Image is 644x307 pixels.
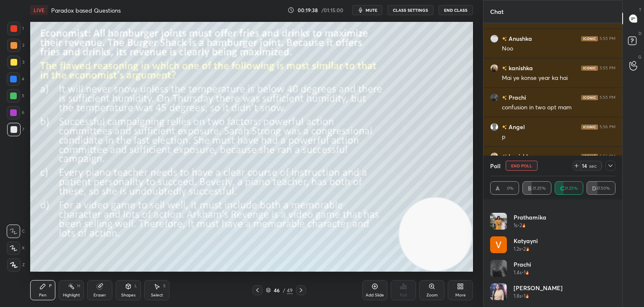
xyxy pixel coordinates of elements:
[121,293,135,297] div: Shapes
[439,5,473,15] button: End Class
[525,294,529,298] img: streak-poll-icon.44701ccd.svg
[490,236,507,253] img: 3
[502,74,615,82] div: Mai ye konse year ka hai
[7,258,25,272] div: Z
[514,213,546,222] h4: Prathamika
[600,154,615,159] div: 5:56 PM
[600,95,615,100] div: 5:55 PM
[63,293,80,297] div: Highlight
[507,93,526,102] h6: Prachi
[514,283,563,292] h4: [PERSON_NAME]
[283,288,285,293] div: /
[502,66,507,71] img: no-rating-badge.077c3623.svg
[523,245,526,253] h5: 2
[455,293,466,297] div: More
[507,152,533,161] h6: kanishka
[588,162,598,169] div: sec
[490,123,499,131] img: default.png
[526,247,530,251] img: streak-poll-icon.44701ccd.svg
[163,284,166,288] div: S
[522,292,524,300] h5: •
[522,223,526,228] img: streak-poll-icon.44701ccd.svg
[7,56,24,69] div: 3
[483,23,622,243] div: grid
[426,293,438,297] div: Zoom
[502,95,507,100] img: no-rating-badge.077c3623.svg
[639,7,641,13] p: T
[483,0,510,23] p: Chat
[273,288,281,293] div: 46
[490,161,501,170] h4: Poll
[502,103,615,112] div: confusion in two opt mam
[514,245,521,253] h5: 1.2s
[581,95,598,100] img: iconic-dark.1390631f.png
[7,22,24,35] div: 1
[581,162,588,169] div: 14
[490,34,499,43] img: 3
[507,122,525,131] h6: Angel
[514,269,522,276] h5: 1.4s
[7,241,25,255] div: X
[7,72,24,86] div: 4
[287,286,293,294] div: 49
[490,64,499,72] img: f1261cff6e8f4b19b5607254b39621a5.jpg
[77,284,80,288] div: H
[514,292,522,300] h5: 1.8s
[135,284,137,288] div: L
[507,34,532,43] h6: Anushka
[502,154,507,159] img: no-rating-badge.077c3623.svg
[502,125,507,130] img: no-rating-badge.077c3623.svg
[7,39,24,52] div: 2
[151,293,163,297] div: Select
[490,283,507,300] img: dfc550da88104bb39fa6d1bb169d29c0.jpg
[49,284,52,288] div: P
[524,269,525,276] h5: 1
[502,37,507,41] img: no-rating-badge.077c3623.svg
[514,222,517,229] h5: 1s
[490,93,499,102] img: aedd7b0e61a448bdb5756975e897d287.jpg
[7,225,25,238] div: C
[366,7,377,13] span: mute
[490,206,615,307] div: grid
[490,260,507,277] img: aedd7b0e61a448bdb5756975e897d287.jpg
[581,66,598,71] img: iconic-dark.1390631f.png
[524,292,525,300] h5: 1
[502,45,615,53] div: Noo
[7,89,24,103] div: 5
[490,213,507,230] img: 3
[352,5,382,15] button: mute
[638,54,641,60] p: G
[387,5,434,15] button: CLASS SETTINGS
[507,64,533,72] h6: kanishka
[39,293,47,297] div: Pen
[93,293,106,297] div: Eraser
[600,124,615,130] div: 5:56 PM
[506,161,538,171] button: End Poll
[514,260,531,269] h4: Prachi
[600,66,615,71] div: 5:55 PM
[581,124,598,130] img: iconic-dark.1390631f.png
[514,236,538,245] h4: Katyayni
[519,222,522,229] h5: 2
[517,222,519,229] h5: •
[366,293,384,297] div: Add Slide
[51,6,121,14] h4: Paradox based Questions
[581,36,598,41] img: iconic-dark.1390631f.png
[7,106,24,119] div: 6
[525,270,529,275] img: streak-poll-icon.44701ccd.svg
[639,30,641,37] p: D
[600,36,615,41] div: 5:55 PM
[30,5,48,15] div: LIVE
[502,133,615,141] div: p
[581,154,598,159] img: iconic-dark.1390631f.png
[522,269,524,276] h5: •
[521,245,523,253] h5: •
[7,123,24,136] div: 7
